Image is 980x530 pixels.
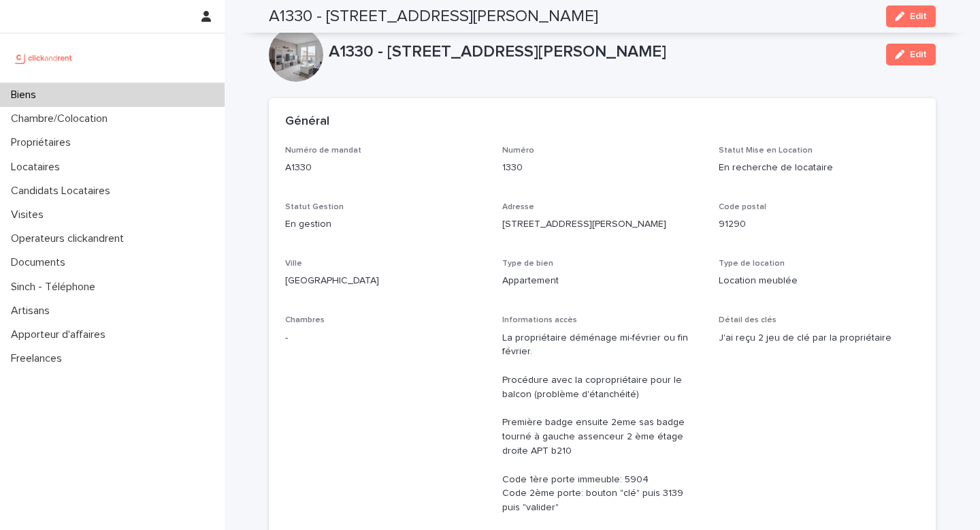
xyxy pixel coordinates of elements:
[5,185,121,198] p: Candidats Locataires
[11,44,77,72] img: UCB0brd3T0yccxBKYDjQ
[5,161,71,174] p: Locataires
[719,260,785,268] span: Type de location
[285,146,361,155] span: Numéro de mandat
[502,161,703,175] p: 1330
[5,305,61,317] p: Artisans
[285,316,325,324] span: Chambres
[886,44,936,65] button: Edit
[502,260,553,268] span: Type de bien
[285,260,302,268] span: Ville
[719,146,813,155] span: Statut Mise en Location
[5,256,76,269] p: Documents
[719,274,919,288] p: Location meublée
[5,328,116,341] p: Apporteur d'affaires
[502,203,534,211] span: Adresse
[910,50,927,59] span: Edit
[285,203,344,211] span: Statut Gestion
[719,203,766,211] span: Code postal
[285,274,486,288] p: [GEOGRAPHIC_DATA]
[719,217,919,232] p: 91290
[5,112,118,125] p: Chambre/Colocation
[269,7,598,27] h2: A1330 - [STREET_ADDRESS][PERSON_NAME]
[5,136,82,149] p: Propriétaires
[5,208,54,221] p: Visites
[910,12,927,21] span: Edit
[329,42,875,62] p: A1330 - [STREET_ADDRESS][PERSON_NAME]
[285,331,486,345] p: -
[285,217,486,232] p: En gestion
[5,89,47,102] p: Biens
[502,146,534,155] span: Numéro
[719,316,777,324] span: Détail des clés
[502,274,703,288] p: Appartement
[719,331,919,345] p: J'ai reçu 2 jeu de clé par la propriétaire
[502,217,703,232] p: [STREET_ADDRESS][PERSON_NAME]
[502,316,577,324] span: Informations accès
[719,161,919,175] p: En recherche de locataire
[5,281,106,294] p: Sinch - Téléphone
[5,232,135,245] p: Operateurs clickandrent
[285,114,329,129] h2: Général
[886,5,936,27] button: Edit
[285,161,486,175] p: A1330
[5,352,73,365] p: Freelances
